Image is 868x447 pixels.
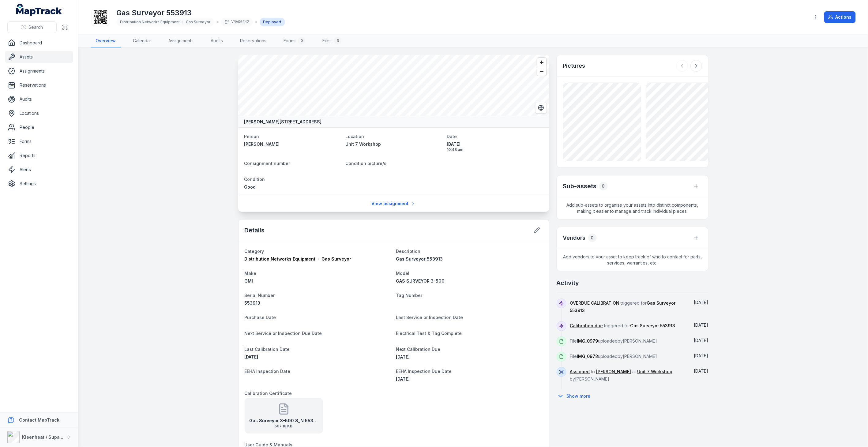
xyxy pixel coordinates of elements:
[5,37,73,49] a: Dashboard
[244,141,341,147] strong: [PERSON_NAME]
[5,121,73,133] a: People
[238,55,549,116] canvas: Map
[637,369,673,375] a: Unit 7 Workshop
[5,149,73,162] a: Reports
[345,134,364,139] span: Location
[694,353,708,358] time: 20/05/2025, 7:31:38 am
[5,51,73,63] a: Assets
[318,35,346,47] a: Files3
[245,331,322,336] span: Next Service or Inspection Due Date
[250,418,318,424] strong: Gas Surveyor 3-500 S_N 553913 [DoE 11_07_2025]
[396,376,410,381] span: [DATE]
[396,369,452,374] span: EEHA Inspection Due Date
[245,249,264,254] span: Category
[244,177,265,182] span: Condition
[396,256,443,261] span: Gas Surveyor 553913
[694,368,708,374] time: 19/05/2025, 10:48:53 am
[557,249,708,271] span: Add vendors to your asset to keep track of who to contact for parts, services, warranties, etc.
[250,424,318,429] span: 567.18 KB
[16,4,62,16] a: MapTrack
[163,35,198,47] a: Assignments
[694,338,708,343] span: [DATE]
[447,141,543,152] time: 19/05/2025, 10:48:53 am
[245,300,261,306] span: 553913
[630,323,675,328] span: Gas Surveyor 553913
[235,35,271,47] a: Reservations
[322,256,351,262] span: Gas Surveyor
[824,11,856,23] button: Actions
[694,338,708,343] time: 20/05/2025, 7:31:44 am
[186,20,211,24] span: Gas Surveyor
[5,65,73,77] a: Assignments
[557,390,595,403] button: Show more
[557,197,708,219] span: Add sub-assets to organise your assets into distinct components, making it easier to manage and t...
[245,354,258,359] span: [DATE]
[694,300,708,305] time: 11/07/2025, 12:00:00 am
[5,135,73,148] a: Forms
[120,20,180,24] span: Distribution Networks Equipment
[345,161,386,166] span: Condition picture/s
[298,37,305,44] div: 0
[570,300,676,313] span: Gas Surveyor 553913
[570,323,675,328] span: triggered for
[396,315,463,320] span: Last Service or Inspection Date
[537,58,546,67] button: Zoom in
[563,182,597,190] h2: Sub-assets
[396,293,423,298] span: Tag Number
[367,198,420,209] a: View assignment
[245,226,265,235] h2: Details
[570,300,676,313] span: triggered for
[557,279,579,287] h2: Activity
[128,35,156,47] a: Calendar
[245,391,292,396] span: Calibration Certificate
[5,79,73,91] a: Reservations
[694,353,708,358] span: [DATE]
[279,35,310,47] a: Forms0
[570,369,590,375] a: Assigned
[91,35,121,47] a: Overview
[570,369,673,381] span: to at by [PERSON_NAME]
[570,300,620,306] a: OVERDUE CALIBRATION
[244,161,290,166] span: Consignment number
[244,184,256,190] span: Good
[596,369,631,375] a: [PERSON_NAME]
[260,18,285,26] div: Deployed
[5,93,73,105] a: Audits
[245,347,290,352] span: Last Calibration Date
[245,271,257,276] span: Make
[537,67,546,76] button: Zoom out
[345,141,381,147] span: Unit 7 Workshop
[244,119,322,125] strong: [PERSON_NAME][STREET_ADDRESS]
[570,354,657,359] span: File uploaded by [PERSON_NAME]
[221,18,253,26] div: VNA00242
[396,278,445,284] span: GAS SURVEYOR 3-500
[588,234,597,242] div: 0
[206,35,228,47] a: Audits
[694,368,708,374] span: [DATE]
[396,376,410,381] time: 15/04/2025, 12:00:00 am
[245,293,275,298] span: Serial Number
[535,102,547,114] button: Switch to Satellite View
[345,141,442,147] a: Unit 7 Workshop
[570,338,657,344] span: File uploaded by [PERSON_NAME]
[563,62,585,70] h3: Pictures
[396,331,462,336] span: Electrical Test & Tag Complete
[334,37,341,44] div: 3
[563,234,586,242] h3: Vendors
[570,323,603,329] a: Calibration due
[245,369,291,374] span: EEHA Inspection Date
[245,278,253,284] span: GMI
[694,322,708,328] time: 27/06/2025, 12:00:00 am
[22,434,68,440] strong: Kleenheat / Supagas
[396,271,410,276] span: Model
[447,141,543,147] span: [DATE]
[244,134,259,139] span: Person
[396,249,421,254] span: Description
[19,417,59,423] strong: Contact MapTrack
[28,24,43,30] span: Search
[577,338,598,344] span: IMG_0979
[694,322,708,328] span: [DATE]
[599,182,608,190] div: 0
[694,300,708,305] span: [DATE]
[396,347,441,352] span: Next Calibration Due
